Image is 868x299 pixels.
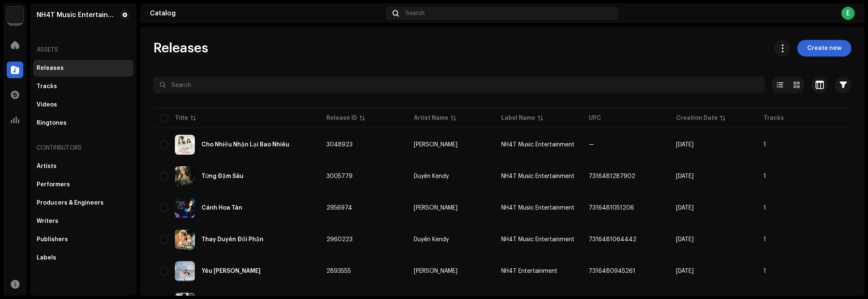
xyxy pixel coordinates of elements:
re-a-nav-header: Contributors [33,138,133,158]
span: Duyên Kendy [414,237,488,242]
span: Dương Yến Phi [414,268,488,274]
div: Publishers [37,236,68,243]
span: Jul 26, 2025 [676,237,694,242]
img: 33ce2f51-799e-4905-8b29-1995f01ec079 [175,166,195,186]
re-m-nav-item: Tracks [33,78,133,95]
span: 1 [764,237,766,242]
div: Cánh Hoa Tàn [201,205,242,211]
div: Artist Name [414,114,448,122]
input: Search [153,77,765,93]
div: [PERSON_NAME] [414,268,458,274]
span: Create new [807,40,841,57]
span: Releases [153,40,208,57]
img: 66cc767b-c7c2-4314-b883-364dd18c6b5b [175,230,195,250]
span: Jul 23, 2025 [676,205,694,211]
re-m-nav-item: Artists [33,158,133,175]
re-a-nav-header: Assets [33,40,133,60]
re-m-nav-item: Producers & Engineers [33,195,133,211]
span: 2960223 [326,237,353,242]
div: Labels [37,255,56,261]
div: Tracks [37,83,57,90]
span: Oct 10, 2025 [676,142,694,148]
re-m-nav-item: Ringtones [33,115,133,131]
div: Artists [37,163,57,170]
div: Từng Đậm Sâu [201,173,244,179]
span: 04:35 [851,173,867,179]
span: Dương Yến Phi [414,142,488,148]
span: NH4T Music Entertainment [501,142,575,148]
re-m-nav-item: Labels [33,250,133,266]
div: Title [175,114,188,122]
re-m-nav-item: Videos [33,96,133,113]
div: Writers [37,218,58,225]
div: Producers & Engineers [37,200,104,206]
span: 7316480945261 [589,268,635,274]
span: Duyên Kendy [414,173,488,179]
div: Release ID [326,114,357,122]
span: NH4T Music Entertainment [501,237,575,242]
re-m-nav-item: Releases [33,60,133,77]
div: [PERSON_NAME] [414,205,458,211]
span: 7316481287902 [589,173,635,179]
div: Duyên Kendy [414,173,449,179]
span: 7316481051206 [589,205,634,211]
button: Create new [797,40,851,57]
span: NH4T Music Entertainment [501,173,575,179]
div: Yêu Anh Nhất Thiên Hà [201,268,261,274]
div: Videos [37,101,57,108]
div: Duyên Kendy [414,237,449,242]
div: Ringtones [37,120,67,126]
re-m-nav-item: Writers [33,213,133,230]
div: Label Name [501,114,535,122]
img: ee22cf0f-3ace-4f2c-81e3-de5c3ac1ba41 [175,261,195,281]
span: Sep 14, 2025 [676,173,694,179]
span: NH4T Entertainment [501,268,557,274]
span: 3048923 [326,142,353,148]
span: 7316481064442 [589,237,637,242]
div: Thay Duyên Đổi Phận [201,237,264,242]
span: Đỗ Thành Duy [414,205,488,211]
div: Catalog [150,10,383,17]
span: 1 [764,205,766,211]
re-m-nav-item: Performers [33,176,133,193]
div: Creation Date [676,114,718,122]
span: Jun 27, 2025 [676,268,694,274]
span: 1 [764,173,766,179]
span: 3005779 [326,173,353,179]
div: [PERSON_NAME] [414,142,458,148]
img: 81de695f-3fea-4590-952f-cd379c39624d [175,198,195,218]
span: 1 [764,268,766,274]
div: Performers [37,181,70,188]
span: 2893555 [326,268,351,274]
img: de0d2825-999c-4937-b35a-9adca56ee094 [7,7,23,23]
span: Search [405,10,425,17]
span: — [589,142,594,148]
span: 04:35 [851,142,867,148]
span: NH4T Music Entertainment [501,205,575,211]
span: 05:27 [851,237,867,242]
div: E [841,7,855,20]
div: Cho Nhiều Nhận Lại Bao Nhiêu [201,142,289,148]
div: Releases [37,65,64,72]
img: bf23d098-fbf8-4a00-be31-b5d7a176edcd [175,135,195,155]
span: 1 [764,142,766,148]
div: NH4T Music Entertainment [37,12,117,18]
span: 02:48 [851,268,868,274]
span: 03:27 [851,205,867,211]
re-m-nav-item: Publishers [33,231,133,248]
span: 2956974 [326,205,352,211]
